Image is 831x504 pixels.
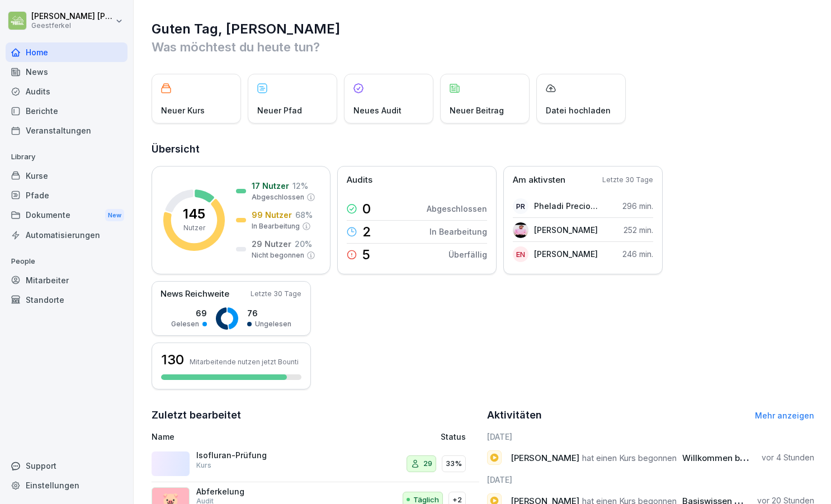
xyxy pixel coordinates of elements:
[6,186,128,205] a: Pfade
[251,289,301,299] p: Letzte 30 Tage
[183,223,205,233] p: Nutzer
[255,319,291,329] p: Ungelesen
[362,202,371,216] p: 0
[534,224,598,236] p: [PERSON_NAME]
[152,20,814,38] h1: Guten Tag, [PERSON_NAME]
[252,180,289,192] p: 17 Nutzer
[190,358,299,366] p: Mitarbeitende nutzen jetzt Bounti
[6,82,128,101] a: Audits
[353,104,402,116] p: Neues Audit
[161,104,205,116] p: Neuer Kurs
[624,224,653,236] p: 252 min.
[31,22,113,30] p: Geestferkel
[6,205,128,226] a: DokumenteNew
[487,474,815,486] h6: [DATE]
[152,431,352,443] p: Name
[183,207,205,221] p: 145
[622,200,653,212] p: 296 min.
[252,209,292,221] p: 99 Nutzer
[247,307,291,319] p: 76
[762,452,814,463] p: vor 4 Stunden
[450,104,504,116] p: Neuer Beitrag
[6,42,128,62] a: Home
[252,250,304,260] p: Nicht begonnen
[448,249,487,260] p: Überfällig
[487,431,815,443] h6: [DATE]
[429,226,487,237] p: In Bearbeitung
[6,270,128,290] a: Mitarbeiter
[6,205,128,226] div: Dokumente
[6,148,128,166] p: Library
[152,141,814,157] h2: Übersicht
[171,319,199,329] p: Gelesen
[6,290,128,310] a: Standorte
[6,121,128,140] a: Veranstaltungen
[6,62,128,82] a: News
[6,476,128,495] a: Einstellungen
[6,166,128,186] a: Kurse
[196,487,308,497] p: Abferkelung
[152,407,479,423] h2: Zuletzt bearbeitet
[295,209,313,221] p: 68 %
[513,198,528,214] div: PR
[755,411,814,420] a: Mehr anzeigen
[292,180,308,192] p: 12 %
[513,222,528,238] img: o0v3xon07ecgfpwu2gk7819a.png
[171,307,207,319] p: 69
[582,453,677,463] span: hat einen Kurs begonnen
[446,458,462,469] p: 33%
[534,248,598,260] p: [PERSON_NAME]
[252,192,304,202] p: Abgeschlossen
[252,221,300,231] p: In Bearbeitung
[295,238,312,250] p: 20 %
[160,288,229,301] p: News Reichweite
[347,174,372,187] p: Audits
[546,104,611,116] p: Datei hochladen
[513,246,528,262] div: EN
[362,225,371,239] p: 2
[196,460,211,470] p: Kurs
[105,209,124,222] div: New
[31,12,113,21] p: [PERSON_NAME] [PERSON_NAME]
[252,238,291,250] p: 29 Nutzer
[423,458,432,469] p: 29
[682,453,797,463] span: Willkommen bei Geestferkel
[6,225,128,245] a: Automatisierungen
[487,407,542,423] h2: Aktivitäten
[152,446,479,482] a: Isofluran-PrüfungKurs2933%
[362,248,370,261] p: 5
[152,38,814,56] p: Was möchtest du heute tun?
[622,248,653,260] p: 246 min.
[513,174,565,187] p: Am aktivsten
[196,450,308,460] p: Isofluran-Prüfung
[427,203,487,215] p: Abgeschlossen
[441,431,466,443] p: Status
[602,175,653,185] p: Letzte 30 Tage
[161,350,184,369] h3: 130
[6,456,128,476] div: Support
[257,104,302,116] p: Neuer Pfad
[534,200,598,212] p: Pheladi Precious Rampheri
[511,453,579,463] span: [PERSON_NAME]
[6,101,128,121] a: Berichte
[6,253,128,270] p: People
